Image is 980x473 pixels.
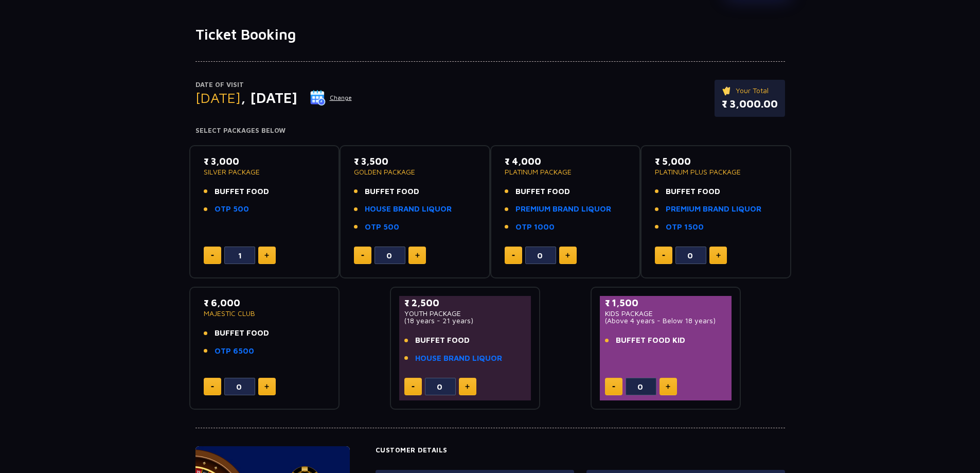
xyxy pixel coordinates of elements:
img: minus [512,255,515,256]
span: BUFFET FOOD [215,186,269,198]
a: OTP 500 [365,221,399,233]
p: KIDS PACKAGE [605,310,727,317]
span: BUFFET FOOD [215,327,269,339]
a: OTP 500 [215,203,249,215]
p: (Above 4 years - Below 18 years) [605,317,727,324]
span: BUFFET FOOD [365,186,419,198]
p: GOLDEN PACKAGE [354,168,476,176]
p: YOUTH PACKAGE [404,310,526,317]
img: plus [465,384,470,389]
p: ₹ 6,000 [204,296,326,310]
a: PREMIUM BRAND LIQUOR [515,203,611,215]
img: ticket [722,85,733,96]
h4: Select Packages Below [195,127,785,135]
a: HOUSE BRAND LIQUOR [415,353,502,364]
p: ₹ 3,500 [354,154,476,168]
img: minus [662,255,665,256]
img: plus [565,253,570,258]
p: Date of Visit [195,80,352,90]
img: plus [666,384,670,389]
p: Your Total [722,85,778,96]
a: OTP 6500 [215,345,254,357]
span: BUFFET FOOD [515,186,570,198]
a: OTP 1500 [666,221,704,233]
img: minus [412,386,415,388]
h4: Customer Details [376,446,785,454]
img: plus [716,253,721,258]
a: PREMIUM BRAND LIQUOR [666,203,761,215]
img: minus [211,255,214,256]
img: plus [415,253,420,258]
p: ₹ 3,000 [204,154,326,168]
img: minus [211,386,214,388]
p: SILVER PACKAGE [204,168,326,176]
span: BUFFET FOOD KID [616,335,685,346]
span: , [DATE] [241,89,297,106]
p: PLATINUM PACKAGE [505,168,627,176]
p: MAJESTIC CLUB [204,310,326,317]
p: ₹ 2,500 [404,296,526,310]
p: (18 years - 21 years) [404,317,526,324]
h1: Ticket Booking [195,26,785,43]
img: plus [264,384,269,389]
p: ₹ 1,500 [605,296,727,310]
img: minus [612,386,615,388]
span: [DATE] [195,89,241,106]
a: OTP 1000 [515,221,555,233]
img: minus [361,255,364,256]
button: Change [310,90,352,106]
a: HOUSE BRAND LIQUOR [365,203,452,215]
p: PLATINUM PLUS PACKAGE [655,168,777,176]
span: BUFFET FOOD [415,335,470,346]
p: ₹ 3,000.00 [722,96,778,112]
img: plus [264,253,269,258]
p: ₹ 5,000 [655,154,777,168]
p: ₹ 4,000 [505,154,627,168]
span: BUFFET FOOD [666,186,720,198]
